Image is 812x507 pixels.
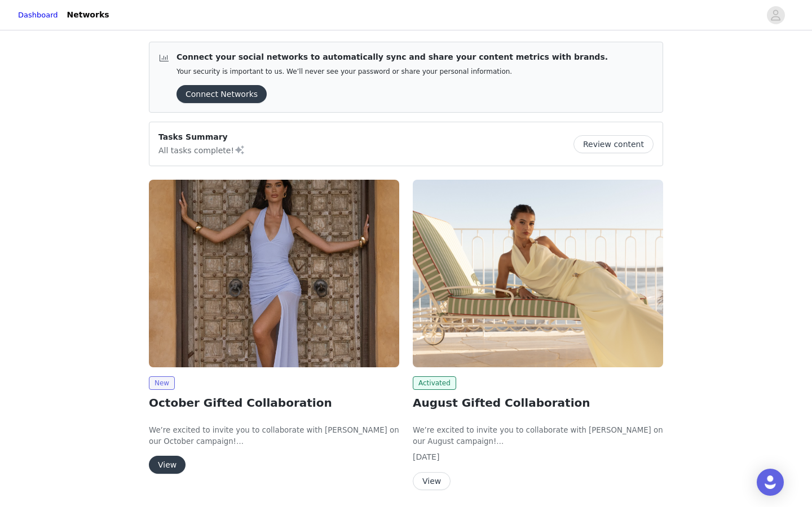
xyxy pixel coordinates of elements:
[149,461,186,469] a: View
[149,456,186,474] button: View
[413,426,663,446] span: We’re excited to invite you to collaborate with [PERSON_NAME] on our August campaign!
[176,51,608,63] p: Connect your social networks to automatically sync and share your content metrics with brands.
[158,143,245,157] p: All tasks complete!
[413,376,456,390] span: Activated
[60,2,116,28] a: Networks
[149,394,399,411] h2: October Gifted Collaboration
[413,452,439,461] span: [DATE]
[158,131,245,143] p: Tasks Summary
[757,469,784,496] div: Open Intercom Messenger
[413,477,451,486] a: View
[176,68,608,76] p: Your security is important to us. We’ll never see your password or share your personal information.
[413,472,451,490] button: View
[413,180,663,367] img: Peppermayo EU
[149,376,175,390] span: New
[149,180,399,367] img: Peppermayo EU
[149,426,399,446] span: We’re excited to invite you to collaborate with [PERSON_NAME] on our October campaign!
[176,85,267,103] button: Connect Networks
[413,394,663,411] h2: August Gifted Collaboration
[18,10,58,21] a: Dashboard
[770,6,781,24] div: avatar
[573,135,654,153] button: Review content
